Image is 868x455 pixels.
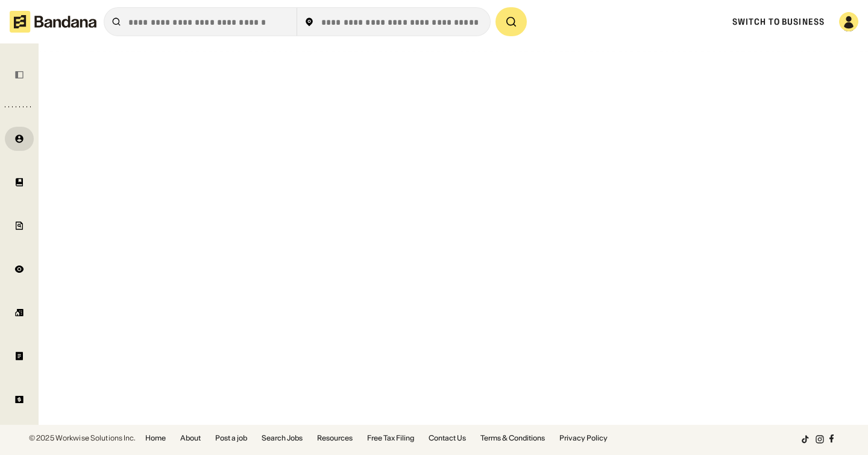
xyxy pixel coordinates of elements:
[145,434,166,442] a: Home
[317,434,353,442] a: Resources
[10,11,96,33] img: Bandana logotype
[429,434,466,442] a: Contact Us
[559,434,608,442] a: Privacy Policy
[262,434,303,442] a: Search Jobs
[367,434,414,442] a: Free Tax Filing
[732,16,825,27] a: Switch to Business
[480,434,545,442] a: Terms & Conditions
[180,434,201,442] a: About
[29,434,136,442] div: © 2025 Workwise Solutions Inc.
[215,434,247,442] a: Post a job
